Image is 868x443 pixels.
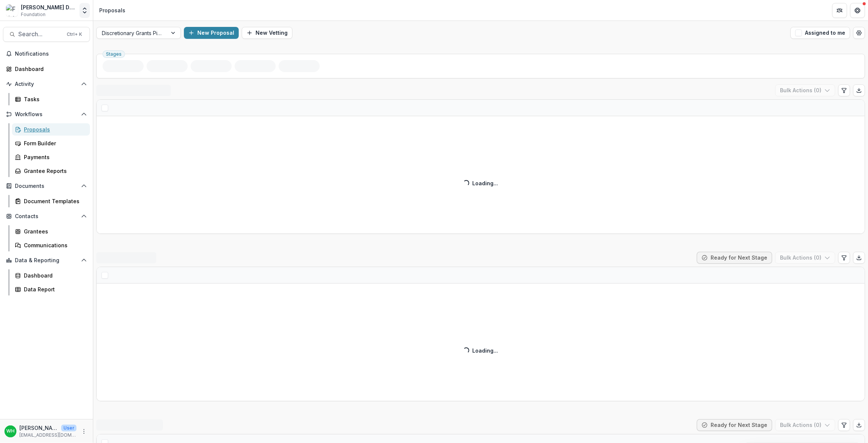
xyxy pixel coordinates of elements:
[3,108,90,120] button: Open Workflows
[832,3,847,18] button: Partners
[790,27,850,39] button: Assigned to me
[24,227,84,235] div: Grantees
[24,272,84,279] div: Dashboard
[61,425,76,431] p: User
[79,427,88,436] button: More
[24,197,84,205] div: Document Templates
[12,137,90,149] a: Form Builder
[19,432,76,439] p: [EMAIL_ADDRESS][DOMAIN_NAME]
[242,27,292,39] button: New Vetting
[24,95,84,103] div: Tasks
[65,30,84,38] div: Ctrl + K
[19,424,58,432] p: [PERSON_NAME]
[12,93,90,105] a: Tasks
[21,11,46,18] span: Foundation
[3,63,90,75] a: Dashboard
[3,210,90,222] button: Open Contacts
[24,153,84,161] div: Payments
[15,183,78,189] span: Documents
[106,52,122,57] span: Stages
[24,126,84,133] div: Proposals
[12,269,90,282] a: Dashboard
[24,285,84,293] div: Data Report
[12,225,90,238] a: Grantees
[96,5,128,16] nav: breadcrumb
[3,180,90,192] button: Open Documents
[21,3,76,11] div: [PERSON_NAME] Data Sandbox
[18,31,62,38] span: Search...
[853,27,865,39] button: Open table manager
[6,4,18,16] img: Frist Data Sandbox
[12,165,90,177] a: Grantee Reports
[6,429,15,434] div: Wes Hadley
[12,283,90,295] a: Data Report
[3,254,90,266] button: Open Data & Reporting
[24,167,84,175] div: Grantee Reports
[12,239,90,251] a: Communications
[3,78,90,90] button: Open Activity
[12,151,90,163] a: Payments
[15,65,84,73] div: Dashboard
[24,139,84,147] div: Form Builder
[850,3,865,18] button: Get Help
[15,213,78,220] span: Contacts
[12,195,90,207] a: Document Templates
[184,27,239,39] button: New Proposal
[24,241,84,249] div: Communications
[15,257,78,264] span: Data & Reporting
[3,27,90,42] button: Search...
[3,48,90,60] button: Notifications
[15,111,78,118] span: Workflows
[79,3,90,18] button: Open entity switcher
[15,81,78,87] span: Activity
[12,123,90,136] a: Proposals
[99,6,125,14] div: Proposals
[15,51,87,57] span: Notifications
